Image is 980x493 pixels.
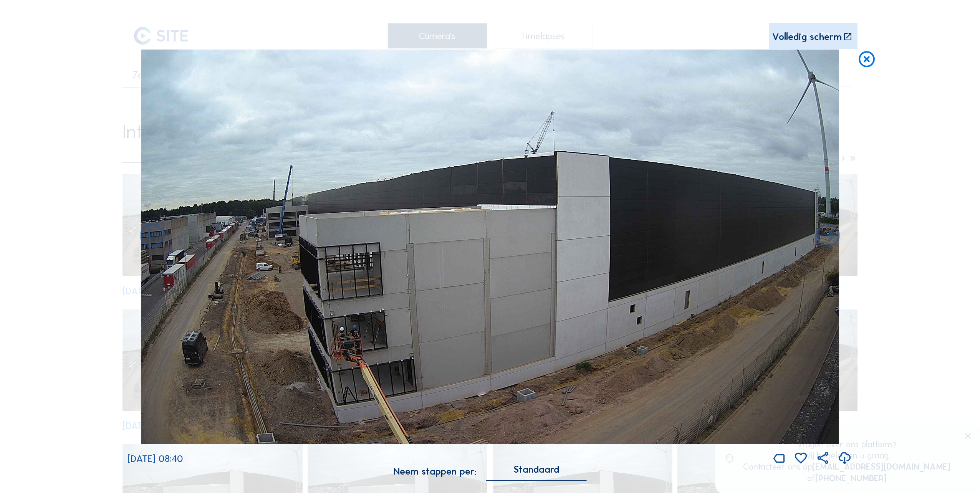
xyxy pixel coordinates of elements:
img: Image [141,50,839,444]
i: Back [814,222,843,251]
div: Standaard [487,466,586,480]
div: Volledig scherm [772,32,842,42]
div: Neem stappen per: [394,467,477,476]
span: [DATE] 08:40 [127,453,183,465]
i: Forward [137,222,166,251]
div: Standaard [513,466,559,473]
